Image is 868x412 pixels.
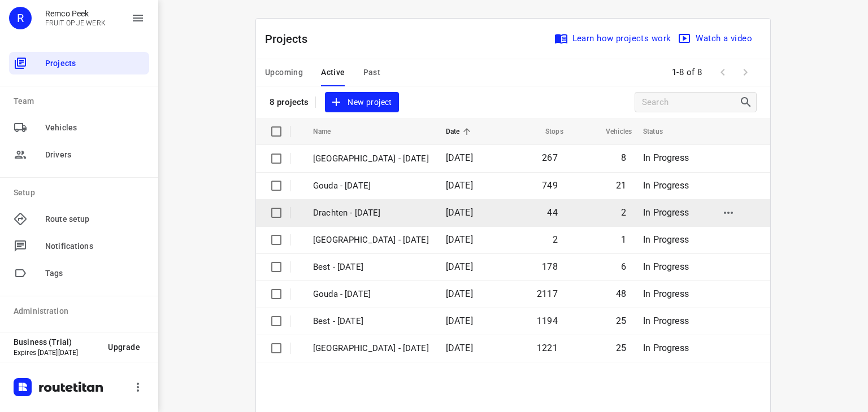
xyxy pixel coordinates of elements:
span: Vehicles [591,125,632,138]
p: Gouda - Wednesday [313,288,429,301]
p: Business (Trial) [14,338,99,347]
span: Upgrade [108,343,140,352]
span: 2117 [537,288,558,299]
span: In Progress [643,343,689,353]
span: [DATE] [446,288,473,299]
p: Expires [DATE][DATE] [14,349,99,357]
span: 749 [542,180,558,191]
span: 8 [621,152,626,163]
span: 6 [621,261,626,272]
span: 1-8 of 8 [667,60,707,85]
p: Best - Wednesday [313,315,429,328]
span: Vehicles [45,122,145,134]
span: [DATE] [446,152,473,163]
p: Zwolle - Thursday [313,152,429,165]
span: Active [321,65,345,80]
div: Route setup [9,208,149,230]
div: Apps [9,326,149,349]
div: R [9,7,32,29]
span: 25 [616,315,626,326]
p: Gouda - Thursday [313,179,429,192]
span: 1 [621,234,626,245]
span: [DATE] [446,315,473,326]
span: In Progress [643,180,689,191]
span: Date [446,125,475,138]
div: Notifications [9,235,149,257]
p: Drachten - [DATE] [313,207,429,220]
span: 21 [616,180,626,191]
span: [DATE] [446,261,473,272]
span: Projects [45,58,145,69]
p: 8 projects [270,97,309,107]
span: 44 [547,207,557,218]
span: [DATE] [446,343,473,353]
div: Drivers [9,143,149,166]
span: Notifications [45,240,145,252]
span: Route setup [45,213,145,225]
span: 1221 [537,343,558,353]
span: In Progress [643,234,689,245]
span: 267 [542,152,558,163]
span: 25 [616,343,626,353]
span: [DATE] [446,180,473,191]
span: 2 [553,234,558,245]
span: In Progress [643,152,689,163]
p: Zwolle - Wednesday [313,342,429,355]
p: FRUIT OP JE WERK [45,19,106,27]
div: Tags [9,262,149,284]
span: Previous Page [711,61,734,84]
span: 2 [621,207,626,218]
div: Search [739,95,756,109]
span: [DATE] [446,234,473,245]
span: [DATE] [446,207,473,218]
span: Name [313,125,346,138]
span: In Progress [643,207,689,218]
span: Apps [45,332,145,344]
input: Search projects [642,94,739,111]
span: Stops [531,125,563,138]
button: New project [325,92,398,113]
span: In Progress [643,261,689,272]
span: Status [643,125,678,138]
span: Tags [45,268,145,279]
span: New project [332,95,392,109]
p: Projects [265,30,317,47]
p: [GEOGRAPHIC_DATA] - [DATE] [313,234,429,247]
span: Drivers [45,149,145,161]
span: In Progress [643,288,689,299]
span: 178 [542,261,558,272]
div: Vehicles [9,116,149,139]
span: Upcoming [265,65,303,80]
button: Upgrade [99,337,149,357]
span: Next Page [734,61,757,84]
span: Past [363,65,381,80]
p: Setup [14,187,149,199]
span: 1194 [537,315,558,326]
span: In Progress [643,315,689,326]
div: Projects [9,52,149,74]
p: Administration [14,305,149,317]
p: Team [14,95,149,107]
p: Remco Peek [45,9,106,18]
span: 48 [616,288,626,299]
p: Best - [DATE] [313,261,429,274]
